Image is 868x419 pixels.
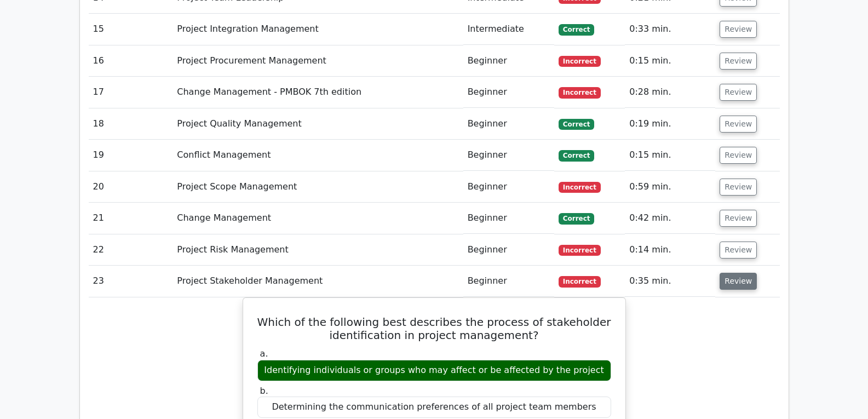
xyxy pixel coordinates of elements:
button: Review [720,84,757,101]
td: 0:15 min. [625,45,715,77]
td: Project Scope Management [173,171,463,203]
td: Project Quality Management [173,108,463,140]
td: Beginner [463,77,554,108]
td: 0:35 min. [625,266,715,297]
td: Beginner [463,266,554,297]
button: Review [720,147,757,164]
td: 23 [89,266,173,297]
div: Identifying individuals or groups who may affect or be affected by the project [257,360,611,381]
td: Project Procurement Management [173,45,463,77]
td: Conflict Management [173,140,463,171]
td: 21 [89,203,173,234]
button: Review [720,210,757,227]
td: 0:59 min. [625,171,715,203]
td: Intermediate [463,14,554,45]
span: a. [260,348,268,359]
button: Review [720,116,757,133]
h5: Which of the following best describes the process of stakeholder identification in project manage... [256,315,612,342]
td: 19 [89,140,173,171]
td: 20 [89,171,173,203]
button: Review [720,179,757,196]
td: Beginner [463,140,554,171]
span: Incorrect [559,276,601,287]
span: Incorrect [559,87,601,98]
td: 18 [89,108,173,140]
td: 16 [89,45,173,77]
td: Beginner [463,234,554,266]
td: Change Management - PMBOK 7th edition [173,77,463,108]
td: 15 [89,14,173,45]
td: Beginner [463,45,554,77]
td: Project Integration Management [173,14,463,45]
td: 22 [89,234,173,266]
button: Review [720,242,757,259]
span: b. [260,386,268,396]
td: Project Stakeholder Management [173,266,463,297]
td: Beginner [463,171,554,203]
td: Change Management [173,203,463,234]
span: Correct [559,150,594,161]
td: 0:19 min. [625,108,715,140]
div: Determining the communication preferences of all project team members [257,397,611,418]
td: 0:15 min. [625,140,715,171]
td: 0:14 min. [625,234,715,266]
span: Correct [559,119,594,130]
td: 17 [89,77,173,108]
td: 0:42 min. [625,203,715,234]
span: Incorrect [559,56,601,67]
span: Correct [559,213,594,224]
td: Beginner [463,108,554,140]
button: Review [720,273,757,290]
td: 0:33 min. [625,14,715,45]
td: Beginner [463,203,554,234]
span: Incorrect [559,182,601,193]
button: Review [720,21,757,38]
td: Project Risk Management [173,234,463,266]
td: 0:28 min. [625,77,715,108]
span: Correct [559,24,594,35]
span: Incorrect [559,245,601,256]
button: Review [720,53,757,70]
